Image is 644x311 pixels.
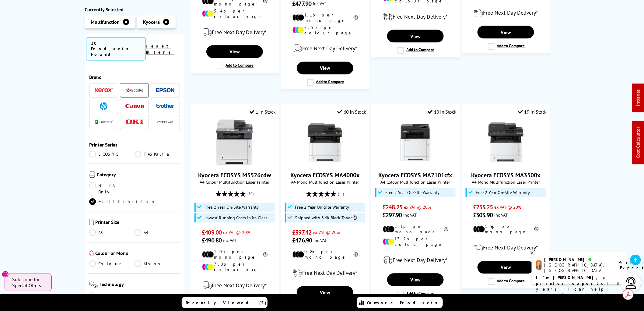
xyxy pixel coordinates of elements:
[387,274,444,286] a: View
[223,238,236,243] span: inc VAT
[625,277,637,289] img: user-headset-light.svg
[292,229,312,237] span: £397.42
[95,118,113,126] a: Lexmark
[143,19,160,25] span: Kyocera
[379,171,453,179] a: Kyocera ECOSYS MA2101cfx
[397,291,435,298] label: Add to Compare
[313,238,327,243] span: inc VAT
[95,250,180,257] span: Colour or Mono
[357,297,443,308] a: Compare Products
[465,239,547,256] div: modal_delivery
[473,211,493,219] span: £303.90
[473,224,539,235] li: 1.9p per mono page
[295,205,349,210] span: Free 2 Year On-Site Warranty
[89,74,180,80] span: Brand
[95,120,113,124] img: Lexmark
[297,62,353,75] a: View
[156,118,174,126] img: Pantum
[95,87,113,94] a: Xerox
[375,179,457,185] span: A4 Colour Multifunction Laser Printer
[100,102,107,110] img: HP
[89,151,135,157] a: ECOSYS
[536,275,607,286] b: I'm [PERSON_NAME], a printer expert
[205,216,267,221] span: Lowest Running Costs in its Class
[97,171,180,179] span: Category
[135,229,180,236] a: A4
[536,275,623,304] p: of 8 years! I can help you choose the right product
[478,261,534,274] a: View
[212,120,257,165] img: Kyocera ECOSYS M5526cdw
[476,190,530,195] span: Free 2 Year On-Site Warranty
[313,230,340,235] span: ex VAT @ 20%
[89,229,135,236] a: A3
[125,102,144,110] a: Canon
[387,30,444,43] a: View
[292,25,358,36] li: 7.5p per colour page
[125,87,144,94] a: Kyocera
[518,109,547,115] div: 19 In Stock
[404,204,431,210] span: ex VAT @ 20%
[338,188,344,200] span: (11)
[544,262,611,273] div: [GEOGRAPHIC_DATA], [GEOGRAPHIC_DATA]
[292,249,358,260] li: 0.8p per mono page
[212,161,257,167] a: Kyocera ECOSYS M5526cdw
[383,203,403,211] span: £248.25
[292,237,312,245] span: £476.90
[194,277,276,294] div: modal_delivery
[194,179,276,185] span: A4 Colour Multifunction Laser Printer
[202,229,222,237] span: £409.00
[156,88,174,93] img: Epson
[473,203,493,211] span: £253.25
[290,171,360,179] a: Kyocera ECOSYS MA4000x
[250,109,276,115] div: 1 In Stock
[284,265,366,282] div: modal_delivery
[284,40,366,57] div: modal_delivery
[428,109,456,115] div: 10 In Stock
[2,271,9,278] button: Close
[206,45,263,58] a: View
[292,12,358,23] li: 1.1p per mono page
[89,219,94,225] img: Printer Size
[95,219,180,226] span: Printer Size
[85,6,184,12] div: Currently Selected
[186,300,267,306] span: Recently Viewed (5)
[202,262,268,273] li: 7.0p per colour page
[403,212,417,218] span: inc VAT
[217,63,254,69] label: Add to Compare
[91,19,120,25] span: Multifunction
[488,278,525,285] label: Add to Compare
[284,179,366,185] span: A4 Mono Multifunction Laser Printer
[125,104,144,108] img: Canon
[95,102,113,110] a: HP
[156,87,174,94] a: Epson
[146,43,174,55] a: reset filters
[536,260,542,270] img: amy-livechat.png
[483,161,529,167] a: Kyocera ECOSYS MA3500x
[385,190,439,195] span: Free 2 Year On-Site Warranty
[313,1,326,6] span: inc VAT
[494,212,508,218] span: inc VAT
[465,179,547,185] span: A4 Mono Multifunction Laser Printer
[135,260,180,267] a: Mono
[89,142,180,148] span: Printer Series
[635,90,641,106] a: Intranet
[89,292,135,299] a: Laser
[494,204,521,210] span: ex VAT @ 20%
[89,281,98,288] img: Technology
[223,230,250,235] span: ex VAT @ 20%
[375,252,457,269] div: modal_delivery
[478,26,534,39] a: View
[205,205,259,210] span: Free 2 Year On-Site Warranty
[337,109,366,115] div: 60 In Stock
[100,281,180,289] span: Technology
[202,249,268,260] li: 1.0p per mono page
[393,161,438,167] a: Kyocera ECOSYS MA2101cfx
[383,211,402,219] span: £297.90
[202,8,268,19] li: 5.4p per colour page
[135,151,180,157] a: TASKalfa
[367,300,441,306] span: Compare Products
[295,216,357,221] span: Shipped with 3.6k Black Toner
[488,43,525,50] label: Add to Compare
[89,260,135,267] a: Colour
[89,198,156,205] a: Multifunction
